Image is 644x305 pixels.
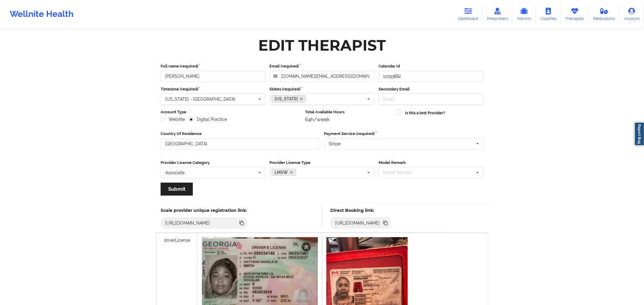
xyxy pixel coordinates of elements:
[270,160,375,166] label: Provider License Type
[161,117,185,122] label: Wellnite
[161,63,265,69] label: Full name (required)
[305,109,392,115] label: Total Available Hours
[270,71,375,82] input: Email address
[163,220,212,226] div: [URL][DOMAIN_NAME]
[161,71,265,82] input: Full name
[379,93,483,105] input: Email
[483,4,513,24] a: Prescribers
[512,4,536,24] a: Admins
[161,86,265,92] label: Timezone (required)
[189,117,227,122] label: Digital Practice
[634,122,644,146] a: Report Bug
[329,142,341,146] div: Stripe
[561,4,589,24] a: Therapists
[379,86,483,92] label: Secondary Email
[379,63,483,69] label: Calendar Id
[270,86,375,92] label: States (required)
[454,4,483,24] a: Dashboard
[333,220,382,226] div: [URL][DOMAIN_NAME]
[165,171,184,175] div: Associate
[161,208,247,213] h5: Scale provider unique registration link:
[272,95,306,102] a: [US_STATE]
[379,160,483,166] label: Model Remark
[161,183,193,196] button: Submit
[589,4,620,24] a: Medications
[270,63,375,69] label: Email (required)
[161,109,301,115] label: Account Type
[536,4,561,24] a: Coaches
[258,36,386,55] div: Edit Therapist
[161,131,320,137] label: Country Of Residence
[405,110,445,116] label: Is this a test Provider?
[272,169,297,176] a: LMSW
[382,169,420,176] div: Model Remark
[165,97,235,101] div: [US_STATE] - [GEOGRAPHIC_DATA]
[324,131,484,137] label: Payment Service (required)
[161,160,265,166] label: Provider License Category
[305,116,392,122] div: 64h/week
[379,71,483,82] input: Calendar Id
[620,4,644,24] a: Account
[331,208,391,213] h5: Direct Booking link:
